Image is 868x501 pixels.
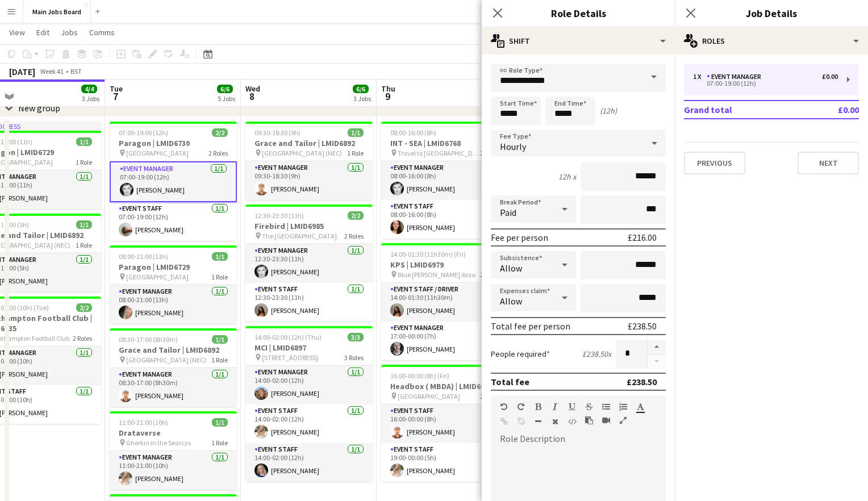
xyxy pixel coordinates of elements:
[61,27,78,37] span: Jobs
[675,6,868,20] h3: Job Details
[517,402,525,411] button: Redo
[89,27,115,37] span: Comms
[558,172,576,182] div: 12h x
[70,67,82,76] div: BST
[684,101,805,119] td: Grand total
[491,376,529,387] div: Total fee
[582,349,611,359] div: £238.50 x
[23,1,91,23] button: Main Jobs Board
[602,416,610,425] button: Insert video
[568,417,576,426] button: HTML Code
[648,340,666,354] button: Increase
[56,25,82,40] a: Jobs
[805,101,859,119] td: £0.00
[619,402,627,411] button: Ordered List
[707,73,766,81] div: Event Manager
[636,402,644,411] button: Text Color
[9,27,25,37] span: View
[627,376,657,387] div: £238.50
[482,6,675,20] h3: Role Details
[32,25,54,40] a: Edit
[18,102,60,114] div: New group
[585,416,593,425] button: Paste as plain text
[500,295,522,307] span: Allow
[798,152,859,174] button: Next
[628,232,657,243] div: £216.00
[500,402,508,411] button: Undo
[491,349,550,359] label: People required
[551,402,559,411] button: Italic
[602,402,610,411] button: Unordered List
[9,66,35,77] div: [DATE]
[600,106,617,116] div: (12h)
[482,27,675,55] div: Shift
[500,141,526,152] span: Hourly
[551,417,559,426] button: Clear Formatting
[822,73,838,81] div: £0.00
[628,320,657,332] div: £238.50
[500,207,516,218] span: Paid
[37,67,66,76] span: Week 41
[5,25,30,40] a: View
[585,402,593,411] button: Strikethrough
[675,27,868,55] div: Roles
[85,25,119,40] a: Comms
[36,27,49,37] span: Edit
[684,152,745,174] button: Previous
[619,416,627,425] button: Fullscreen
[491,320,570,332] div: Total fee per person
[693,73,707,81] div: 1 x
[534,417,542,426] button: Horizontal Line
[568,402,576,411] button: Underline
[693,81,838,86] div: 07:00-19:00 (12h)
[534,402,542,411] button: Bold
[491,232,548,243] div: Fee per person
[500,262,522,274] span: Allow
